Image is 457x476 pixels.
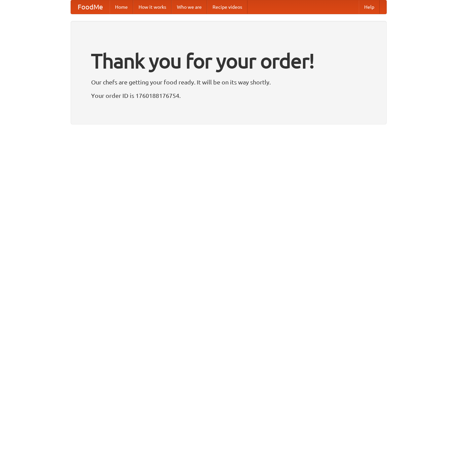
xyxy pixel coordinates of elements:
a: How it works [133,0,172,14]
a: Help [359,0,380,14]
a: Home [110,0,133,14]
a: FoodMe [71,0,110,14]
p: Our chefs are getting your food ready. It will be on its way shortly. [91,77,366,87]
p: Your order ID is 1760188176754. [91,90,366,101]
a: Recipe videos [207,0,247,14]
h1: Thank you for your order! [91,45,366,77]
a: Who we are [172,0,207,14]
